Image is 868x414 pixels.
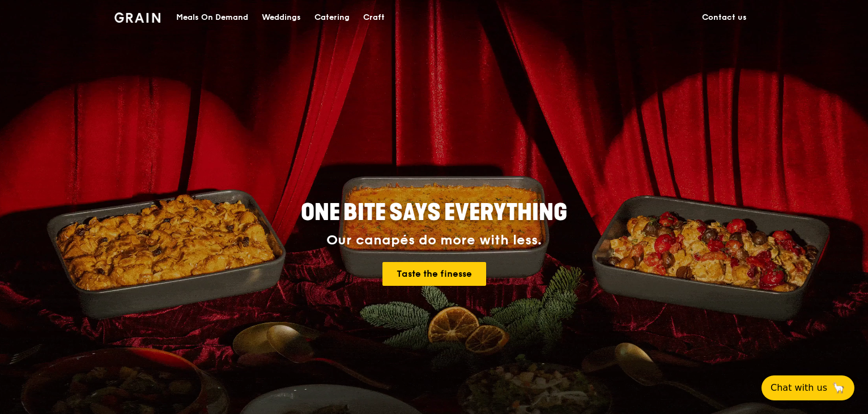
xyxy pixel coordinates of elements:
[255,1,308,35] a: Weddings
[308,1,356,35] a: Catering
[114,12,160,23] img: Grain
[771,381,827,395] span: Chat with us
[832,381,845,395] span: 🦙
[382,262,486,286] a: Taste the finesse
[262,1,301,35] div: Weddings
[695,1,754,35] a: Contact us
[363,1,385,35] div: Craft
[301,199,567,226] span: ONE BITE SAYS EVERYTHING
[230,233,638,248] div: Our canapés do more with less.
[761,375,854,400] button: Chat with us🦙
[356,1,392,35] a: Craft
[176,1,248,35] div: Meals On Demand
[314,1,350,35] div: Catering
